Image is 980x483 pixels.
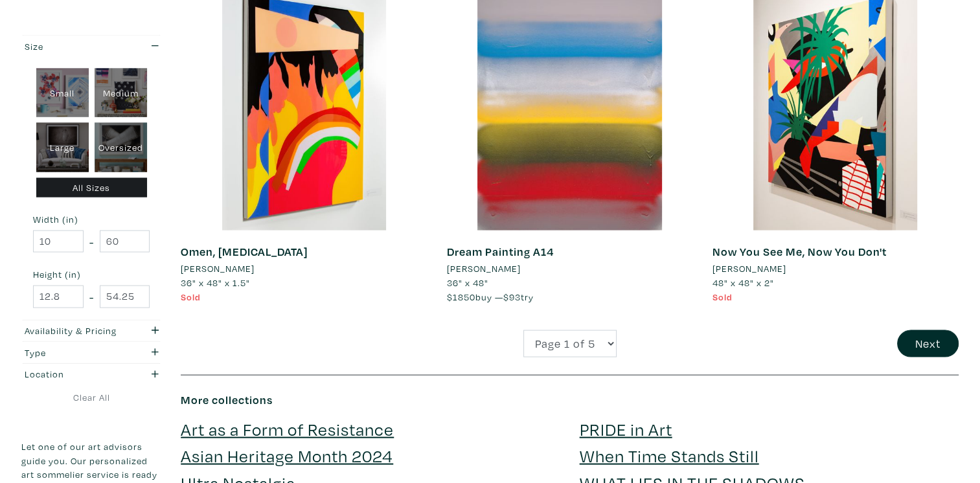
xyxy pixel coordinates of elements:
[25,346,120,360] div: Type
[712,262,959,276] a: [PERSON_NAME]
[89,233,94,251] span: -
[181,444,393,467] a: Asian Heritage Month 2024
[446,276,488,289] span: 36" x 48"
[25,324,120,338] div: Availability & Pricing
[21,364,161,385] button: Location
[580,444,759,467] a: When Time Stands Still
[181,276,250,289] span: 36" x 48" x 1.5"
[181,393,959,407] h6: More collections
[181,291,201,303] span: Sold
[25,39,120,54] div: Size
[446,244,553,259] a: Dream Painting A14
[446,291,475,303] span: $1850
[181,244,308,259] a: Omen, [MEDICAL_DATA]
[21,36,161,57] button: Size
[897,330,959,358] button: Next
[580,418,672,440] a: PRIDE in Art
[181,418,394,440] a: Art as a Form of Resistance
[446,291,533,303] span: buy — try
[712,262,786,276] li: [PERSON_NAME]
[503,291,520,303] span: $93
[95,69,147,118] div: Medium
[712,291,733,303] span: Sold
[21,390,161,405] a: Clear All
[446,262,520,276] li: [PERSON_NAME]
[36,123,89,172] div: Large
[33,270,150,279] small: Height (in)
[33,215,150,224] small: Width (in)
[25,367,120,381] div: Location
[181,262,427,276] a: [PERSON_NAME]
[712,276,774,289] span: 48" x 48" x 2"
[95,123,147,172] div: Oversized
[181,262,255,276] li: [PERSON_NAME]
[21,342,161,363] button: Type
[21,320,161,342] button: Availability & Pricing
[89,288,94,306] span: -
[36,178,147,198] div: All Sizes
[712,244,887,259] a: Now You See Me, Now You Don't
[36,69,89,118] div: Small
[446,262,692,276] a: [PERSON_NAME]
